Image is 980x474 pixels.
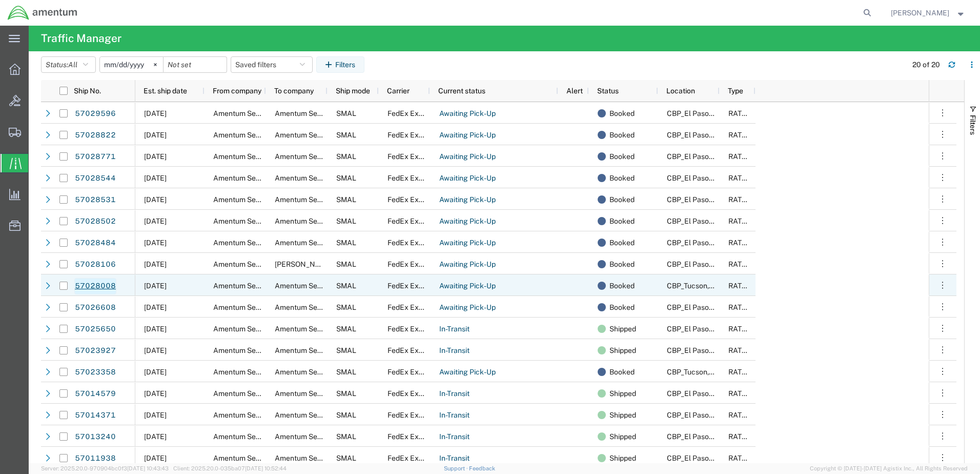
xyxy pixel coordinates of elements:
[245,465,287,471] span: [DATE] 10:52:44
[728,432,751,441] span: RATED
[728,239,751,247] span: RATED
[439,321,470,338] a: In-Transit
[336,411,356,419] span: SMAL
[728,389,751,398] span: RATED
[387,152,437,161] span: FedEx Express
[275,152,350,161] span: Amentum Services, Inc
[275,411,350,419] span: Amentum Services, Inc
[213,260,290,268] span: Amentum Services, Inc.
[173,465,287,471] span: Client: 2025.20.0-035ba07
[144,109,167,117] span: 10/03/2025
[728,260,751,268] span: RATED
[667,174,785,182] span: CBP_El Paso, TX_ELP
[213,325,289,333] span: Amentum Services, Inc
[275,325,350,333] span: Amentum Services, Inc
[387,217,437,225] span: FedEx Express
[336,87,370,95] span: Ship mode
[74,386,116,402] a: 57014579
[144,346,167,354] span: 10/03/2025
[667,131,785,139] span: CBP_El Paso, TX_ELP
[609,383,636,404] span: Shipped
[667,239,785,247] span: CBP_El Paso, TX_ELP
[41,26,121,51] h4: Traffic Manager
[144,260,167,268] span: 10/03/2025
[336,368,356,376] span: SMAL
[667,217,785,225] span: CBP_El Paso, TX_ELP
[68,61,77,69] span: All
[667,325,785,333] span: CBP_El Paso, TX_ELP
[144,389,167,398] span: 10/02/2025
[100,57,163,72] input: Not set
[667,389,785,398] span: CBP_El Paso, TX_ELP
[144,282,167,290] span: 10/03/2025
[667,454,785,462] span: CBP_El Paso, TX_ELP
[728,87,743,95] span: Type
[439,235,496,251] a: Awaiting Pick-Up
[439,149,496,165] a: Awaiting Pick-Up
[127,465,169,471] span: [DATE] 10:43:43
[336,109,356,117] span: SMAL
[275,282,350,290] span: Amentum Services, Inc
[609,124,635,146] span: Booked
[439,386,470,402] a: In-Transit
[609,232,635,253] span: Booked
[728,325,751,333] span: RATED
[666,87,695,95] span: Location
[566,87,583,95] span: Alert
[387,174,437,182] span: FedEx Express
[213,217,290,225] span: Amentum Services, Inc.
[609,189,635,210] span: Booked
[387,432,437,441] span: FedEx Express
[439,256,496,273] a: Awaiting Pick-Up
[609,447,636,469] span: Shipped
[144,303,167,311] span: 10/03/2025
[387,368,437,376] span: FedEx Express
[439,213,496,230] a: Awaiting Pick-Up
[969,115,977,135] span: Filters
[74,127,116,144] a: 57028822
[275,454,350,462] span: Amentum Services, Inc
[74,450,116,467] a: 57011938
[213,109,290,117] span: Amentum Services, Inc.
[336,152,356,161] span: SMAL
[609,167,635,189] span: Booked
[275,131,350,139] span: Amentum Services, Inc
[213,174,290,182] span: Amentum Services, Inc.
[74,364,116,381] a: 57023358
[213,389,290,398] span: Amentum Services, Inc.
[387,260,437,268] span: FedEx Express
[387,325,437,333] span: FedEx Express
[728,217,751,225] span: RATED
[316,56,364,73] button: Filters
[728,131,751,139] span: RATED
[728,454,751,462] span: RATED
[144,217,167,225] span: 10/03/2025
[213,411,290,419] span: Amentum Services, Inc.
[275,239,350,247] span: Amentum Services, Inc
[728,174,751,182] span: RATED
[74,213,116,230] a: 57028502
[336,389,356,398] span: SMAL
[213,131,290,139] span: Amentum Services, Inc.
[469,465,495,471] a: Feedback
[667,260,785,268] span: CBP_El Paso, TX_ELP
[274,87,314,95] span: To company
[213,87,261,95] span: From company
[213,368,289,376] span: Amentum Services, Inc
[74,321,116,338] a: 57025650
[609,361,635,383] span: Booked
[336,325,356,333] span: SMAL
[74,407,116,424] a: 57014371
[213,152,290,161] span: Amentum Services, Inc.
[74,300,116,316] a: 57026608
[387,346,437,354] span: FedEx Express
[275,303,350,311] span: Amentum Services, Inc
[810,464,968,473] span: Copyright © [DATE]-[DATE] Agistix Inc., All Rights Reserved
[74,87,101,95] span: Ship No.
[213,195,290,204] span: Amentum Services, Inc.
[74,192,116,208] a: 57028531
[213,432,290,441] span: Amentum Services, Inc.
[74,170,116,187] a: 57028544
[728,152,751,161] span: RATED
[213,239,290,247] span: Amentum Services, Inc.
